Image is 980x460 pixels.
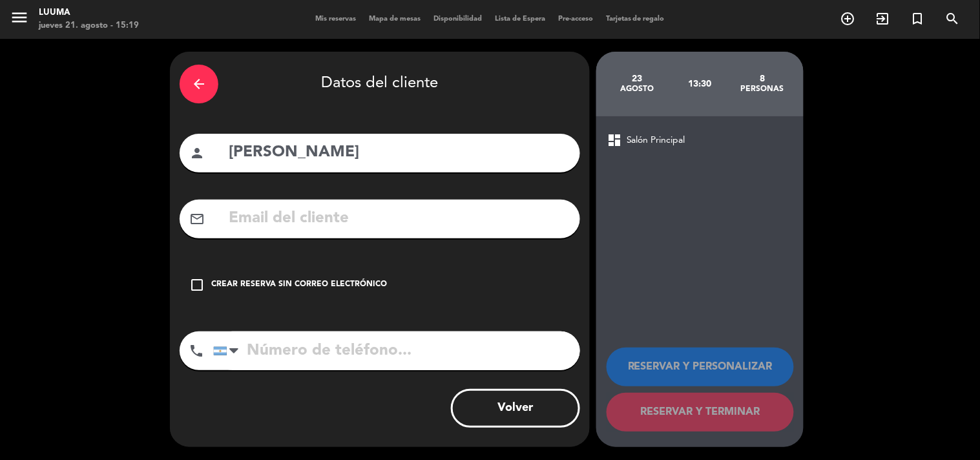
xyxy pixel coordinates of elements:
[362,16,427,23] span: Mapa de mesas
[488,16,552,23] span: Lista de Espera
[607,132,622,148] span: dashboard
[211,278,387,291] div: Crear reserva sin correo electrónico
[875,11,891,26] i: exit_to_app
[945,11,961,26] i: search
[606,84,669,94] div: agosto
[227,140,570,166] input: Nombre del cliente
[191,76,207,92] i: arrow_back
[669,61,731,107] div: 13:30
[731,84,794,94] div: personas
[607,393,794,432] button: RESERVAR Y TERMINAR
[189,211,205,227] i: mail_outline
[606,74,669,84] div: 23
[10,8,29,32] button: menu
[427,16,488,23] span: Disponibilidad
[731,74,794,84] div: 8
[189,343,204,359] i: phone
[840,11,856,26] i: add_circle_outline
[451,389,580,428] button: Volver
[39,6,139,19] div: Luuma
[180,61,580,107] div: Datos del cliente
[213,331,580,370] input: Número de teléfono...
[607,348,794,386] button: RESERVAR Y PERSONALIZAR
[227,205,570,232] input: Email del cliente
[214,332,244,370] div: Argentina: +54
[552,16,599,23] span: Pre-acceso
[309,16,362,23] span: Mis reservas
[627,133,685,148] span: Salón Principal
[39,19,139,32] div: jueves 21. agosto - 15:19
[189,277,205,293] i: check_box_outline_blank
[599,16,671,23] span: Tarjetas de regalo
[189,145,205,161] i: person
[910,11,926,26] i: turned_in_not
[10,8,29,27] i: menu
